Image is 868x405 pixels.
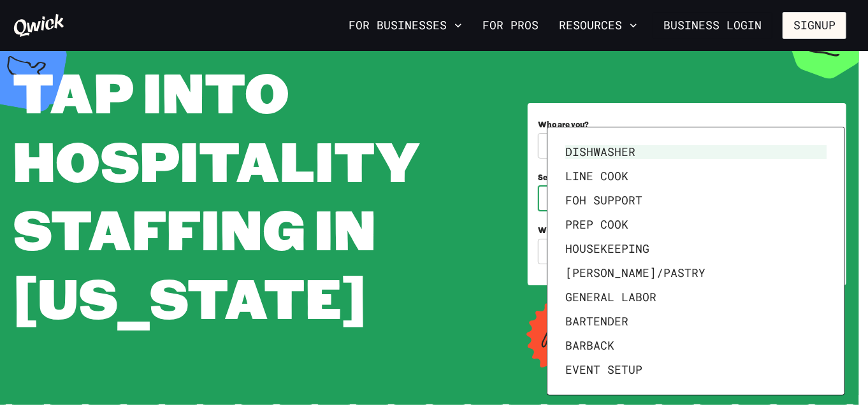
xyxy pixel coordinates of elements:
[560,164,832,188] li: Line Cook
[560,309,832,334] li: Bartender
[560,358,832,382] li: Event Setup
[560,285,832,309] li: General Labor
[560,237,832,261] li: Housekeeping
[560,334,832,358] li: Barback
[560,261,832,285] li: [PERSON_NAME]/Pastry
[560,188,832,213] li: FOH Support
[560,213,832,237] li: Prep Cook
[560,140,832,164] li: Dishwasher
